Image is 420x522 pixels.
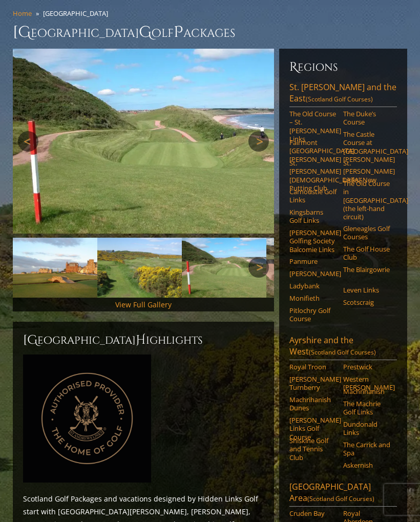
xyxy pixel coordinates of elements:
[289,335,397,360] a: Ayrshire and the West(Scotland Golf Courses)
[343,441,390,457] a: The Carrick and Spa
[343,461,390,469] a: Askernish
[18,131,38,152] a: Previous
[289,269,337,278] a: [PERSON_NAME]
[289,282,337,290] a: Ladybank
[289,187,337,204] a: Carnoustie Golf Links
[289,81,397,107] a: St. [PERSON_NAME] and the East(Scotland Golf Courses)
[289,257,337,265] a: Panmure
[343,420,390,437] a: Dundonald Links
[43,9,112,18] li: [GEOGRAPHIC_DATA]
[23,332,264,348] h2: [GEOGRAPHIC_DATA] ighlights
[115,300,172,309] a: View Full Gallery
[343,375,390,392] a: Western [PERSON_NAME]
[289,481,397,507] a: [GEOGRAPHIC_DATA] Area(Scotland Golf Courses)
[343,130,390,163] a: The Castle Course at [GEOGRAPHIC_DATA][PERSON_NAME]
[13,22,408,43] h1: [GEOGRAPHIC_DATA] olf ackages
[289,509,337,517] a: Cruden Bay
[289,375,337,392] a: [PERSON_NAME] Turnberry
[343,110,390,127] a: The Duke’s Course
[306,95,373,103] span: (Scotland Golf Courses)
[289,306,337,323] a: Pitlochry Golf Course
[343,387,390,395] a: Machrihanish
[343,224,390,241] a: Gleneagles Golf Courses
[139,22,152,43] span: G
[289,138,337,163] a: Fairmont [GEOGRAPHIC_DATA][PERSON_NAME]
[289,436,337,462] a: Shiskine Golf and Tennis Club
[343,159,390,184] a: St. [PERSON_NAME] Links–New
[343,286,390,294] a: Leven Links
[343,400,390,416] a: The Machrie Golf Links
[289,208,337,225] a: Kingsbarns Golf Links
[343,298,390,306] a: Scotscraig
[289,294,337,302] a: Monifieth
[289,110,337,143] a: The Old Course – St. [PERSON_NAME] Links
[343,363,390,371] a: Prestwick
[289,416,337,441] a: [PERSON_NAME] Links Golf Course
[248,131,269,152] a: Next
[289,159,337,192] a: St. [PERSON_NAME] [DEMOGRAPHIC_DATA]’ Putting Club
[289,59,397,75] h6: Regions
[309,348,376,357] span: (Scotland Golf Courses)
[343,265,390,274] a: The Blairgowrie
[136,332,146,348] span: H
[307,494,374,503] span: (Scotland Golf Courses)
[289,395,337,412] a: Machrihanish Dunes
[343,179,390,221] a: The Old Course in [GEOGRAPHIC_DATA] (the left-hand circuit)
[343,245,390,262] a: The Golf House Club
[289,228,337,254] a: [PERSON_NAME] Golfing Society Balcomie Links
[289,363,337,371] a: Royal Troon
[13,9,32,18] a: Home
[174,22,183,43] span: P
[248,257,269,278] a: Next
